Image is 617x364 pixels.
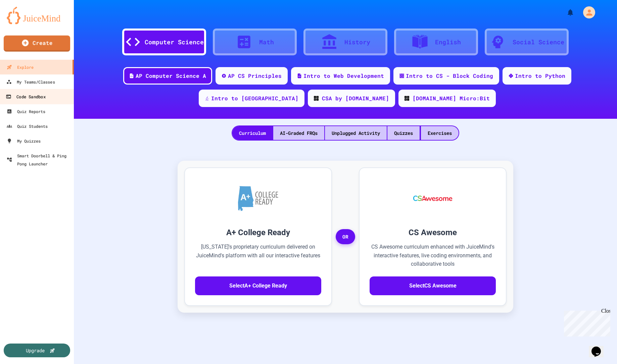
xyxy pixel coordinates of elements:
div: Social Science [513,38,564,47]
div: AP Computer Science A [136,72,206,80]
div: Code Sandbox [6,93,45,101]
div: Upgrade [26,347,45,354]
div: Intro to Python [515,72,565,80]
img: A+ College Ready [238,186,278,211]
div: History [344,38,370,47]
img: CS Awesome [407,178,459,218]
iframe: chat widget [561,308,610,336]
h3: CS Awesome [370,226,496,239]
div: Unplugged Activity [325,126,387,140]
div: Chat with us now!Close [3,3,46,43]
div: Smart Doorbell & Ping Pong Launcher [7,152,71,168]
span: OR [336,229,355,245]
div: Computer Science [145,38,204,47]
div: Quizzes [387,126,420,140]
img: CODE_logo_RGB.png [405,96,409,101]
div: My Notifications [554,7,576,18]
div: [DOMAIN_NAME] Micro:Bit [413,94,490,102]
div: Math [259,38,274,47]
p: [US_STATE]'s proprietary curriculum delivered on JuiceMind's platform with all our interactive fe... [195,243,321,268]
div: Intro to Web Development [303,72,384,80]
button: SelectCS Awesome [370,276,496,295]
iframe: chat widget [589,337,610,357]
div: Quiz Reports [7,107,45,115]
div: Explore [7,63,34,71]
div: English [435,38,461,47]
div: Quiz Students [7,122,48,130]
div: My Teams/Classes [6,78,55,86]
h3: A+ College Ready [195,226,321,239]
p: CS Awesome curriculum enhanced with JuiceMind's interactive features, live coding environments, a... [370,243,496,268]
div: Curriculum [232,126,273,140]
img: logo-orange.svg [7,7,67,24]
button: SelectA+ College Ready [195,276,321,295]
div: CSA by [DOMAIN_NAME] [322,94,389,102]
img: CODE_logo_RGB.png [314,96,319,101]
div: Intro to CS - Block Coding [406,72,493,80]
div: AP CS Principles [228,72,282,80]
a: Create [4,36,70,52]
div: My Account [576,5,597,20]
div: My Quizzes [7,137,41,145]
div: Exercises [421,126,459,140]
div: AI-Graded FRQs [273,126,324,140]
div: Intro to [GEOGRAPHIC_DATA] [211,94,298,102]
